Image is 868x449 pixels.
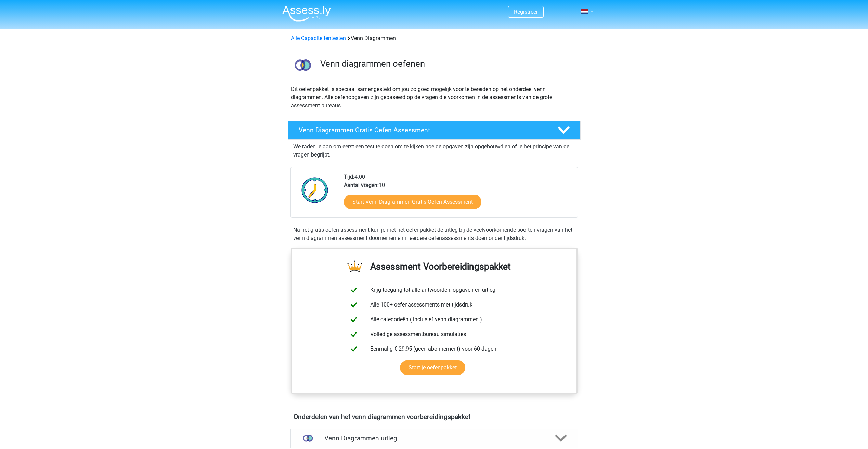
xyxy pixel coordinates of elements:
[514,9,538,15] a: Registreer
[293,142,575,159] p: We raden je aan om eerst een test te doen om te kijken hoe de opgaven zijn opgebouwd en of je het...
[298,173,332,207] img: Klok
[299,430,316,447] img: venn diagrammen uitleg
[291,35,346,41] a: Alle Capaciteitentesten
[288,34,580,42] div: Venn Diagrammen
[291,85,578,110] p: Dit oefenpakket is speciaal samengesteld om jou zo goed mogelijk voor te bereiden op het onderdee...
[288,429,581,448] a: uitleg Venn Diagrammen uitleg
[294,413,575,421] h4: Onderdelen van het venn diagrammen voorbereidingspakket
[344,174,354,180] b: Tijd:
[288,51,317,80] img: venn diagrammen
[324,434,544,442] h4: Venn Diagrammen uitleg
[290,226,578,242] div: Na het gratis oefen assessment kun je met het oefenpakket de uitleg bij de veelvoorkomende soorte...
[282,5,331,22] img: Assessly
[339,173,577,217] div: 4:00 10
[299,126,546,134] h4: Venn Diagrammen Gratis Oefen Assessment
[344,195,481,209] a: Start Venn Diagrammen Gratis Oefen Assessment
[344,182,379,188] b: Aantal vragen:
[285,121,583,140] a: Venn Diagrammen Gratis Oefen Assessment
[320,58,575,69] h3: Venn diagrammen oefenen
[400,360,465,375] a: Start je oefenpakket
